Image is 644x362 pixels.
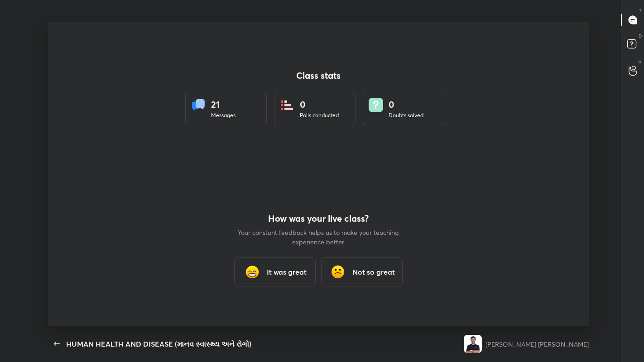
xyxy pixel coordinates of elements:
div: Messages [211,111,235,119]
img: grinning_face_with_smiling_eyes_cmp.gif [243,263,261,281]
img: c9bf78d67bb745bc84438c2db92f5989.jpg [464,335,482,353]
p: G [638,58,642,65]
div: Polls conducted [300,111,339,119]
div: 21 [211,98,235,111]
h4: Class stats [185,70,452,81]
img: doubts.8a449be9.svg [369,98,383,112]
div: [PERSON_NAME] [PERSON_NAME] [485,339,589,349]
div: HUMAN HEALTH AND DISEASE (માનવ સ્વાસ્થ્ય અને રોગો) [66,338,251,349]
img: statsMessages.856aad98.svg [191,98,206,112]
div: 0 [389,98,423,111]
p: T [639,7,642,14]
h4: How was your live class? [237,213,400,224]
div: 0 [300,98,339,111]
div: Doubts solved [389,111,423,119]
img: frowning_face_cmp.gif [329,263,347,281]
h3: It was great [267,267,307,277]
p: D [639,33,642,39]
h3: Not so great [352,267,395,277]
img: statsPoll.b571884d.svg [280,98,294,112]
p: Your constant feedback helps us to make your teaching experience better [237,228,400,247]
